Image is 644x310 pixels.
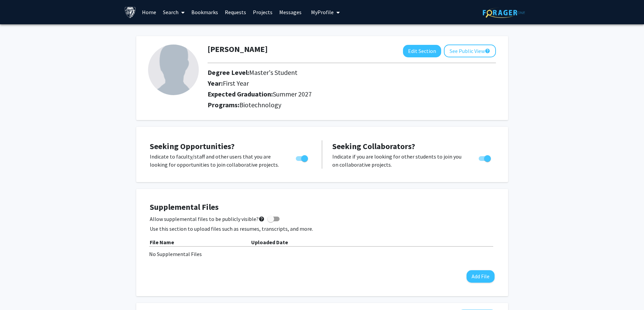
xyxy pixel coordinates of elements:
span: My Profile [311,9,334,16]
h2: Programs: [208,101,496,109]
a: Home [139,0,160,24]
div: No Supplemental Files [149,250,495,258]
mat-icon: help [259,215,265,223]
button: Edit Section [403,45,441,57]
p: Use this section to upload files such as resumes, transcripts, and more. [150,225,495,233]
span: Biotechnology [239,101,281,109]
button: See Public View [444,45,496,57]
iframe: Chat [5,280,29,305]
img: Profile Picture [148,45,199,95]
span: First Year [223,79,249,87]
span: Master's Student [249,68,297,77]
b: File Name [150,239,174,246]
span: Seeking Opportunities? [150,141,235,151]
p: Indicate if you are looking for other students to join you on collaborative projects. [332,152,466,169]
h2: Expected Graduation: [208,90,463,98]
span: Allow supplemental files to be publicly visible? [150,215,265,223]
h4: Supplemental Files [150,202,495,212]
mat-icon: help [485,47,490,55]
img: Johns Hopkins University Logo [124,6,136,18]
a: Bookmarks [188,0,221,24]
span: Seeking Collaborators? [332,141,415,151]
a: Requests [221,0,249,24]
img: ForagerOne Logo [483,7,525,18]
h2: Year: [208,79,463,87]
div: Toggle [293,152,312,163]
button: Add File [467,270,495,283]
h2: Degree Level: [208,68,463,77]
div: Toggle [476,152,495,163]
a: Search [160,0,188,24]
a: Messages [276,0,305,24]
p: Indicate to faculty/staff and other users that you are looking for opportunities to join collabor... [150,152,283,169]
a: Projects [249,0,276,24]
h1: [PERSON_NAME] [208,45,268,54]
span: Summer 2027 [273,90,312,98]
b: Uploaded Date [251,239,288,246]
